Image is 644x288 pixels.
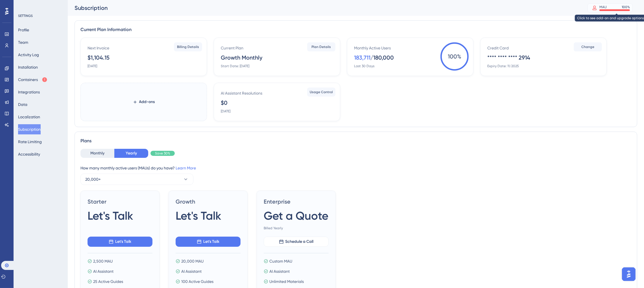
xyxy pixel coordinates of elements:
[18,87,40,97] button: Integrations
[18,149,40,159] button: Accessibility
[93,268,113,275] span: AI Assistant
[88,45,109,51] div: Next Invoice
[264,237,329,247] button: Schedule a Call
[18,112,40,122] button: Localization
[599,5,607,9] div: MAU
[312,45,331,49] span: Plan Details
[487,64,519,68] div: Expiry Date: 11/2025
[176,198,241,206] span: Growth
[181,278,213,285] span: 100 Active Guides
[264,208,328,224] span: Get a Quote
[155,151,170,156] span: Save 30%
[574,42,602,51] button: Change
[115,238,131,245] span: Let's Talk
[269,258,292,265] span: Custom MAU
[269,268,290,275] span: AI Assistant
[18,14,64,18] div: SETTINGS
[88,54,110,62] div: $1,104.15
[176,208,221,224] span: Let's Talk
[18,25,29,35] button: Profile
[85,176,101,183] span: 20,000+
[221,45,243,51] div: Current Plan
[622,5,630,9] div: 100 %
[80,26,631,33] div: Current Plan Information
[88,198,152,206] span: Starter
[203,238,219,245] span: Let's Talk
[80,149,114,158] button: Monthly
[620,266,637,283] iframe: UserGuiding AI Assistant Launcher
[80,174,193,185] button: 20,000+
[307,42,335,51] button: Plan Details
[181,268,202,275] span: AI Assistant
[354,54,370,62] div: 183,711
[264,198,329,206] span: Enterprise
[93,258,113,265] span: 2,500 MAU
[18,50,39,60] button: Activity Log
[124,97,164,107] button: Add-ons
[18,37,28,47] button: Team
[181,258,204,265] span: 20,000 MAU
[269,278,304,285] span: Unlimited Materials
[18,62,38,72] button: Installation
[177,45,199,49] span: Billing Details
[581,45,594,49] span: Change
[176,166,196,170] a: Learn More
[440,42,469,71] span: 100 %
[354,64,374,68] div: Last 30 Days
[221,90,262,97] div: AI Assistant Resolutions
[75,4,573,12] div: Subscription
[176,237,241,247] button: Let's Talk
[285,238,314,245] span: Schedule a Call
[88,237,152,247] button: Let's Talk
[114,149,148,158] button: Yearly
[370,54,394,62] div: / 180,000
[354,45,391,51] div: Monthly Active Users
[80,138,631,144] div: Plans
[139,99,155,105] span: Add-ons
[221,109,230,114] div: [DATE]
[221,54,262,62] div: Growth Monthly
[221,99,228,107] div: $0
[307,88,335,97] button: Usage Control
[93,278,123,285] span: 25 Active Guides
[18,99,27,110] button: Data
[264,226,329,230] span: Billed Yearly
[174,42,202,51] button: Billing Details
[88,208,133,224] span: Let's Talk
[487,45,509,51] div: Credit Card
[80,165,631,171] div: How many monthly active users (MAUs) do you have?
[18,137,42,147] button: Rate Limiting
[310,90,333,94] span: Usage Control
[18,75,47,85] button: Containers
[18,124,41,134] button: Subscription
[221,64,249,68] div: Start Date: [DATE]
[88,64,97,68] div: [DATE]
